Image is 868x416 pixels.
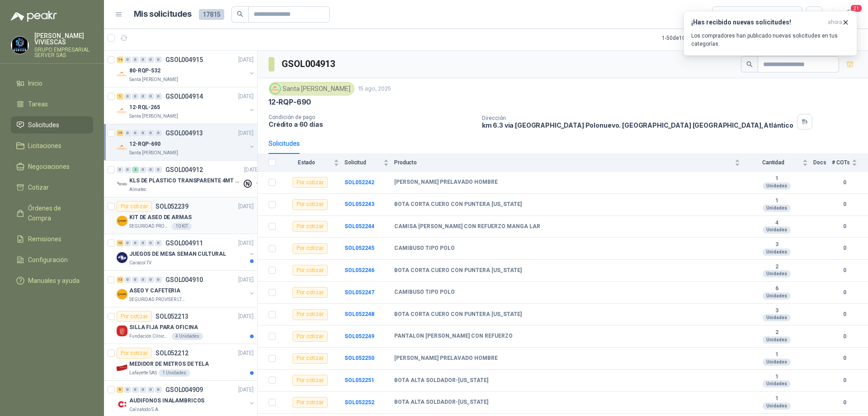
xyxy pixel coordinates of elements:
[134,8,192,21] h1: Mis solicitudes
[117,325,127,336] img: Company Logo
[394,311,522,318] b: BOTA CORTA CUERO CON PUNTERA [US_STATE]
[691,19,824,26] h3: ¡Has recibido nuevas solicitudes!
[165,167,203,173] p: GSOL004912
[282,57,336,71] h3: GSOL004913
[832,154,868,172] th: # COTs
[745,241,808,249] b: 3
[124,240,131,246] div: 0
[238,202,254,211] p: [DATE]
[129,333,170,340] p: Fundación Clínica Shaio
[763,402,791,410] div: Unidades
[165,57,203,63] p: GSOL004915
[244,166,259,174] p: [DATE]
[11,158,93,175] a: Negociaciones
[159,369,190,377] div: 1 Unidades
[28,141,61,151] span: Licitaciones
[129,360,209,368] p: MEDIDOR DE METROS DE TELA
[117,201,152,212] div: Por cotizar
[147,387,154,393] div: 0
[238,276,254,284] p: [DATE]
[28,99,48,109] span: Tareas
[129,259,151,267] p: Caracol TV
[832,266,857,275] b: 0
[147,277,154,283] div: 0
[344,355,374,361] a: SOL052250
[165,93,203,100] p: GSOL004914
[124,387,131,393] div: 0
[155,57,162,63] div: 0
[292,177,328,188] div: Por cotizar
[117,277,123,283] div: 13
[832,159,850,166] span: # COTs
[129,369,157,377] p: Lafayette SAS
[394,201,522,208] b: BOTA CORTA CUERO CON PUNTERA [US_STATE]
[662,31,724,45] div: 1 - 50 de 10602
[292,243,328,254] div: Por cotizar
[155,130,162,136] div: 0
[165,277,203,283] p: GSOL004910
[832,376,857,385] b: 0
[763,270,791,277] div: Unidades
[718,10,737,19] div: Todas
[344,289,374,296] a: SOL052247
[117,399,127,410] img: Company Logo
[344,223,374,230] b: SOL052244
[117,179,127,190] img: Company Logo
[344,154,394,172] th: Solicitud
[156,203,189,210] p: SOL052239
[832,178,857,187] b: 0
[28,255,68,265] span: Configuración
[746,61,753,67] span: search
[11,137,93,154] a: Licitaciones
[147,130,154,136] div: 0
[132,93,139,100] div: 0
[292,331,328,342] div: Por cotizar
[344,245,374,251] b: SOL052245
[745,307,808,315] b: 3
[763,249,791,256] div: Unidades
[172,333,203,340] div: 4 Unidades
[684,11,857,56] button: ¡Has recibido nuevas solicitudes!ahora Los compradores han publicado nuevas solicitudes en tus ca...
[129,67,160,75] p: 80-RQP-532
[763,336,791,344] div: Unidades
[155,387,162,393] div: 0
[28,78,42,88] span: Inicio
[11,272,93,289] a: Manuales y ayuda
[344,201,374,207] a: SOL052243
[147,57,154,63] div: 0
[155,240,162,246] div: 0
[763,205,791,212] div: Unidades
[11,200,93,227] a: Órdenes de Compra
[828,19,842,26] span: ahora
[124,277,131,283] div: 0
[28,182,49,192] span: Cotizar
[270,84,280,94] img: Company Logo
[292,353,328,364] div: Por cotizar
[129,323,198,332] p: SILLA FIJA PARA OFICINA
[147,167,154,173] div: 0
[745,220,808,227] b: 4
[117,274,255,303] a: 13 0 0 0 0 0 GSOL004910[DATE] Company LogoASEO Y CAFETERIASEGURIDAD PROVISER LTDA
[691,32,849,48] p: Los compradores han publicado nuevas solicitudes en tus categorías.
[129,250,226,258] p: JUEGOS DE MESA SEMAN CULTURAL
[117,384,255,413] a: 9 0 0 0 0 0 GSOL004909[DATE] Company LogoAUDIFONOS INALAMBRICOSCalzatodo S.A.
[11,230,93,248] a: Remisiones
[124,93,131,100] div: 0
[281,154,344,172] th: Estado
[763,182,791,190] div: Unidades
[117,311,152,322] div: Por cotizar
[344,399,374,406] a: SOL052252
[129,397,204,405] p: AUDIFONOS INALAMBRICOS
[344,377,374,383] a: SOL052251
[269,114,475,120] p: Condición de pago
[281,159,332,166] span: Estado
[34,33,93,45] p: [PERSON_NAME] VIVIESCAS
[132,240,139,246] div: 0
[124,167,131,173] div: 0
[344,179,374,186] a: SOL052242
[117,387,123,393] div: 9
[117,238,255,267] a: 10 0 0 0 0 0 GSOL004911[DATE] Company LogoJUEGOS DE MESA SEMAN CULTURALCaracol TV
[140,93,146,100] div: 0
[129,213,192,222] p: KIT DE ASEO DE ARMAS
